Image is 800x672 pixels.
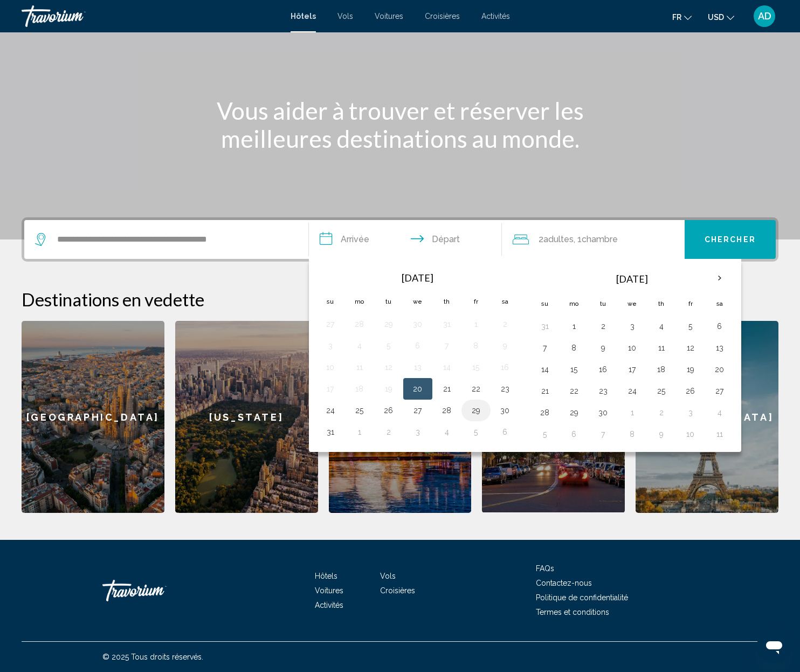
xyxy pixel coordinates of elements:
button: Day 15 [565,362,583,377]
button: Day 22 [565,383,583,399]
button: Day 1 [467,317,485,332]
a: Termes et conditions [536,608,609,616]
button: Day 31 [536,319,554,334]
button: Day 10 [682,427,699,442]
button: Day 9 [496,338,514,353]
span: USD [708,13,724,22]
button: Day 11 [711,427,728,442]
button: Day 21 [438,381,456,396]
button: Day 5 [536,427,554,442]
button: Day 2 [380,424,397,440]
button: Day 7 [438,338,456,353]
button: Day 23 [496,381,514,396]
a: Croisières [425,12,460,20]
button: Day 29 [565,405,583,420]
button: Day 28 [438,403,456,418]
span: Adultes [543,234,574,244]
button: Day 11 [653,340,670,355]
button: Day 6 [711,319,728,334]
button: Day 2 [496,317,514,332]
button: Day 26 [682,383,699,399]
button: Day 11 [351,360,368,375]
button: Change language [672,9,692,25]
button: Day 24 [322,403,339,418]
h1: Vous aider à trouver et réserver les meilleures destinations au monde. [198,97,602,153]
button: Day 6 [409,338,426,353]
a: Travorium [102,574,210,607]
button: Day 2 [653,405,670,420]
button: Day 20 [711,362,728,377]
a: [US_STATE] [175,321,318,513]
a: Hôtels [291,12,316,20]
button: Day 30 [496,403,514,418]
button: Day 19 [380,381,397,396]
a: Politique de confidentialité [536,593,628,602]
button: Day 7 [536,340,554,355]
button: Day 27 [322,317,339,332]
button: Day 8 [467,338,485,353]
button: Day 4 [351,338,368,353]
button: Day 1 [565,319,583,334]
button: Day 31 [322,424,339,440]
button: Day 22 [467,381,485,396]
button: Day 14 [438,360,456,375]
button: Day 29 [380,317,397,332]
button: Day 30 [409,317,426,332]
button: Day 4 [711,405,728,420]
button: Day 25 [351,403,368,418]
span: Hôtels [315,572,337,580]
button: Day 23 [595,383,612,399]
a: Voitures [375,12,403,20]
iframe: Bouton de lancement de la fenêtre de messagerie [757,629,791,663]
span: Chercher [705,236,756,244]
a: Voitures [315,586,343,595]
button: Check in and out dates [309,220,502,259]
span: , 1 [574,232,618,247]
button: Day 18 [351,381,368,396]
a: Activités [315,601,343,609]
button: Day 19 [682,362,699,377]
button: Day 16 [595,362,612,377]
button: Day 5 [682,319,699,334]
button: Day 8 [565,340,583,355]
button: Day 26 [380,403,397,418]
th: [DATE] [560,266,705,292]
button: Day 12 [682,340,699,355]
button: Day 29 [467,403,485,418]
a: Vols [337,12,353,20]
button: Day 13 [409,360,426,375]
button: Chercher [685,220,776,259]
button: Travelers: 2 adults, 0 children [502,220,685,259]
button: Day 21 [536,383,554,399]
button: Day 4 [438,424,456,440]
button: Day 10 [322,360,339,375]
button: Day 14 [536,362,554,377]
a: FAQs [536,564,554,573]
button: Day 6 [565,427,583,442]
button: Day 30 [595,405,612,420]
button: Day 9 [653,427,670,442]
a: Contactez-nous [536,579,592,587]
button: Day 18 [653,362,670,377]
button: Day 3 [409,424,426,440]
button: Next month [705,266,734,291]
a: Croisières [380,586,415,595]
button: Day 5 [380,338,397,353]
button: Day 2 [595,319,612,334]
button: Day 3 [624,319,641,334]
button: Day 7 [595,427,612,442]
button: Day 5 [467,424,485,440]
div: Search widget [24,220,776,259]
th: [DATE] [345,266,491,290]
button: Day 16 [496,360,514,375]
span: Chambre [582,234,618,244]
